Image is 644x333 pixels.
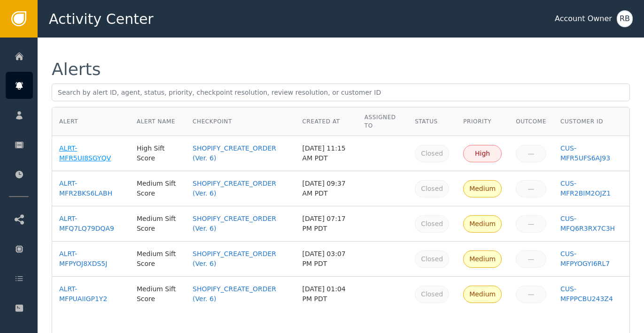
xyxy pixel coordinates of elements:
div: Alert Name [137,117,178,126]
input: Search by alert ID, agent, status, priority, checkpoint resolution, review resolution, or custome... [52,83,630,101]
div: Outcome [516,117,546,126]
a: SHOPIFY_CREATE_ORDER (Ver. 6) [193,284,288,304]
div: Status [415,117,449,126]
a: CUS-MFQ6R3RX7C3H [560,214,622,234]
div: Customer ID [560,117,622,126]
div: Closed [421,184,443,194]
a: SHOPIFY_CREATE_ORDER (Ver. 6) [193,249,288,269]
div: Medium Sift Score [137,214,178,234]
div: High [469,149,496,159]
div: Medium Sift Score [137,249,178,269]
td: [DATE] 03:07 PM PDT [295,242,357,277]
a: CUS-MFR5UFS6AJ93 [560,144,622,163]
div: Medium Sift Score [137,179,178,198]
td: [DATE] 11:15 AM PDT [295,136,357,171]
div: Medium [469,219,496,229]
td: [DATE] 09:37 AM PDT [295,171,357,206]
a: SHOPIFY_CREATE_ORDER (Ver. 6) [193,144,288,163]
div: — [522,289,540,299]
a: ALRT-MFPYOJ8XDS5J [59,249,123,269]
div: — [522,184,540,194]
div: Medium [469,184,496,194]
div: Alert [59,117,123,126]
a: ALRT-MFPUAIIGP1Y2 [59,284,123,304]
div: — [522,219,540,229]
div: Closed [421,289,443,299]
div: Assigned To [365,113,401,130]
a: CUS-MFPPCBU243Z4 [560,284,622,304]
div: Checkpoint [193,117,288,126]
div: — [522,254,540,264]
span: Activity Center [49,8,154,30]
a: SHOPIFY_CREATE_ORDER (Ver. 6) [193,214,288,234]
div: Account Owner [555,13,612,24]
div: Medium Sift Score [137,284,178,304]
td: [DATE] 07:17 PM PDT [295,206,357,242]
a: ALRT-MFR5UI8SGYQV [59,144,123,163]
div: Medium [469,289,496,299]
button: RB [617,10,633,27]
div: Created At [303,117,350,126]
a: ALRT-MFQ7LQ79DQA9 [59,214,123,234]
div: — [522,149,540,159]
div: Medium [469,254,496,264]
td: [DATE] 01:04 PM PDT [295,277,357,311]
div: Priority [463,117,502,126]
a: CUS-MFPYOGYI6RL7 [560,249,622,269]
div: Closed [421,219,443,229]
div: Alerts [52,61,101,78]
a: CUS-MFR2BIM2OJZ1 [560,179,622,198]
a: SHOPIFY_CREATE_ORDER (Ver. 6) [193,179,288,198]
div: High Sift Score [137,144,178,163]
a: ALRT-MFR2BKS6LABH [59,179,123,198]
div: Closed [421,149,443,159]
div: Closed [421,254,443,264]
